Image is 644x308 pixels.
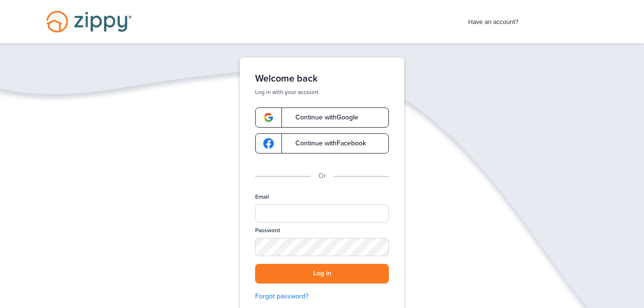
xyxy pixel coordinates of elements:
[255,238,389,256] input: Password
[318,171,326,181] p: Or
[255,73,389,84] h1: Welcome back
[263,138,274,149] img: google-logo
[255,291,389,302] a: Forgot password?
[255,193,269,201] label: Email
[255,88,389,96] p: Log in with your account.
[255,226,280,235] label: Password
[263,112,274,123] img: google-logo
[286,114,358,121] span: Continue with Google
[255,204,389,223] input: Email
[286,140,366,147] span: Continue with Facebook
[255,133,389,154] a: google-logoContinue withFacebook
[468,12,519,27] span: Have an account?
[255,264,389,284] button: Log in
[255,107,389,128] a: google-logoContinue withGoogle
